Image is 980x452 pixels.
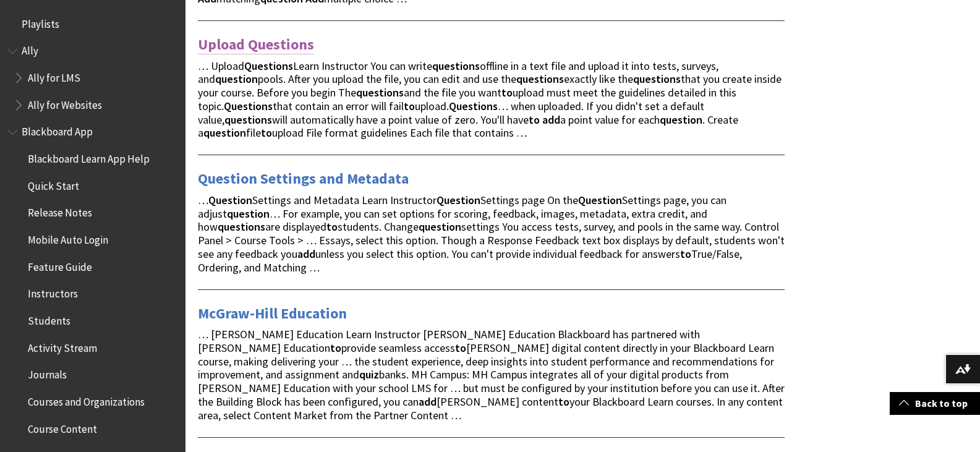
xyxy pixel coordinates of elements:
span: Mobile Auto Login [28,229,108,246]
strong: to [330,341,341,355]
strong: to [326,220,338,234]
strong: add [297,247,315,261]
strong: questions [633,72,681,86]
nav: Book outline for Playlists [7,14,178,35]
span: Students [28,310,70,327]
strong: questions [224,113,272,127]
strong: to [455,341,466,355]
span: … [PERSON_NAME] Education Learn Instructor [PERSON_NAME] Education Blackboard has partnered with ... [198,327,785,422]
strong: to [529,113,540,127]
a: Back to top [890,392,980,415]
strong: add [419,394,437,409]
strong: question [227,207,270,221]
span: Ally for LMS [28,67,80,84]
strong: questions [516,72,564,86]
strong: Questions [449,99,498,113]
span: Playlists [22,14,59,30]
span: Courses and Organizations [28,391,145,408]
strong: to [261,126,272,140]
strong: add [542,113,560,127]
strong: question [203,126,246,140]
strong: quiz [359,367,379,382]
span: Journals [28,365,67,382]
strong: Questions [224,99,273,113]
nav: Book outline for Anthology Ally Help [7,41,178,116]
span: Activity Stream [28,338,97,354]
strong: Question [208,193,252,207]
strong: question [215,72,258,86]
span: Quick Start [28,176,79,192]
span: Blackboard App [22,122,93,139]
span: Ally [22,41,38,58]
span: … Settings and Metadata Learn Instructor Settings page On the Settings page, you can adjust … For... [198,193,785,275]
strong: Question [437,193,480,207]
a: Question Settings and Metadata [198,169,409,189]
strong: Questions [244,59,293,73]
span: … Upload Learn Instructor You can write offline in a text file and upload it into tests, surveys,... [198,59,782,140]
span: Course Content [28,419,97,435]
span: Blackboard Learn App Help [28,148,150,165]
strong: Question [578,193,622,207]
strong: questions [218,220,265,234]
span: Ally for Websites [28,95,102,111]
a: McGraw-Hill Education [198,304,347,323]
span: Feature Guide [28,257,92,273]
strong: to [680,247,691,261]
strong: to [558,394,569,409]
a: Upload Questions [198,35,314,54]
span: Instructors [28,284,78,301]
strong: question [419,220,461,234]
strong: questions [432,59,480,73]
strong: to [501,85,513,100]
span: Release Notes [28,203,92,220]
strong: to [404,99,415,113]
strong: questions [356,85,404,100]
strong: question [660,113,702,127]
